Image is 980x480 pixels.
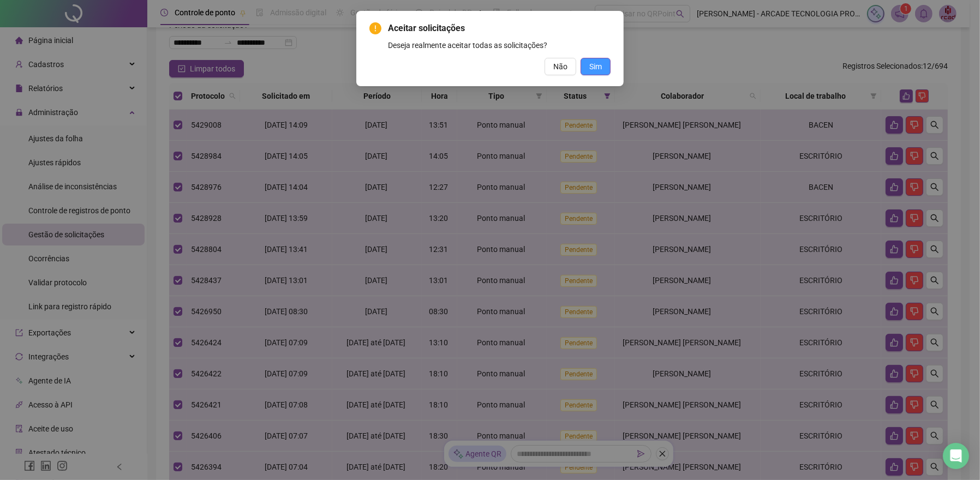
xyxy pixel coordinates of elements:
div: Open Intercom Messenger [943,443,969,469]
span: Sim [589,61,602,73]
button: Sim [581,58,611,75]
button: Não [545,58,576,75]
span: Não [553,61,567,73]
div: Deseja realmente aceitar todas as solicitações? [388,39,611,51]
span: exclamation-circle [369,22,381,34]
span: Aceitar solicitações [388,22,611,35]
